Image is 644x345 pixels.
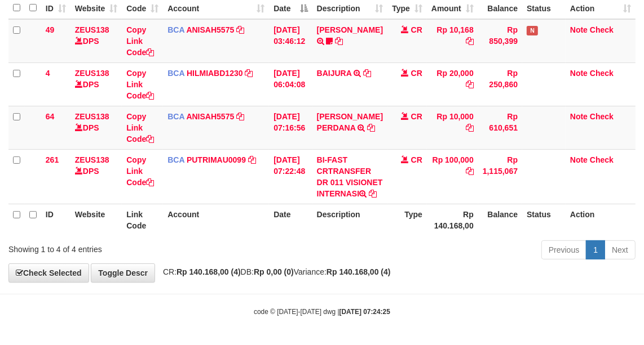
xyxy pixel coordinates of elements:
a: Toggle Descr [91,263,155,283]
a: ZEUS138 [75,69,109,78]
a: ANISAH5575 [186,25,234,34]
strong: Rp 140.168,00 (4) [177,267,241,276]
a: ZEUS138 [75,112,109,121]
a: 1 [586,240,605,259]
td: Rp 10,000 [427,106,478,149]
a: Check [590,25,614,34]
a: Copy ANISAH5575 to clipboard [236,25,244,34]
span: BCA [167,69,184,78]
a: Copy Rp 100,000 to clipboard [466,167,474,176]
span: 261 [46,155,59,164]
td: Rp 850,399 [478,19,522,63]
a: Copy Rp 20,000 to clipboard [466,80,474,89]
td: Rp 1,115,067 [478,149,522,204]
a: Next [605,240,636,259]
span: 49 [46,25,55,34]
a: Copy Link Code [126,155,154,187]
th: ID [41,204,70,236]
a: Copy Rp 10,000 to clipboard [466,123,474,132]
td: DPS [70,106,122,149]
th: Balance [478,204,522,236]
span: BCA [167,112,184,121]
td: [DATE] 07:16:56 [269,106,312,149]
td: Rp 10,168 [427,19,478,63]
th: Date [269,204,312,236]
a: ZEUS138 [75,155,109,164]
a: Note [570,112,588,121]
a: Copy Link Code [126,112,154,144]
span: 4 [46,69,50,78]
small: code © [DATE]-[DATE] dwg | [254,308,390,316]
td: Rp 250,860 [478,62,522,106]
a: BAIJURA [317,69,352,78]
td: Rp 100,000 [427,149,478,204]
a: ANISAH5575 [186,112,234,121]
th: Type [387,204,427,236]
a: Note [570,155,588,164]
span: CR [411,155,422,164]
a: Note [570,69,588,78]
th: Description [312,204,387,236]
td: DPS [70,149,122,204]
th: Link Code [122,204,163,236]
td: [DATE] 07:22:48 [269,149,312,204]
a: Copy Rp 10,168 to clipboard [466,37,474,46]
a: Check [590,69,614,78]
a: Copy INA PAUJANAH to clipboard [336,37,343,46]
a: Copy Link Code [126,69,154,100]
td: Rp 610,651 [478,106,522,149]
a: ZEUS138 [75,25,109,34]
td: DPS [70,19,122,63]
span: 64 [46,112,55,121]
a: Copy HILMIABD1230 to clipboard [245,69,253,78]
a: Check [590,155,614,164]
span: CR [411,69,422,78]
a: Copy Link Code [126,25,154,57]
td: [DATE] 03:46:12 [269,19,312,63]
a: Copy BAIJURA to clipboard [363,69,371,78]
span: CR: DB: Variance: [157,267,391,276]
th: Status [522,204,566,236]
td: Rp 20,000 [427,62,478,106]
a: Note [570,25,588,34]
div: Showing 1 to 4 of 4 entries [8,239,260,255]
td: [DATE] 06:04:08 [269,62,312,106]
th: Website [70,204,122,236]
td: DPS [70,62,122,106]
td: BI-FAST CRTRANSFER DR 011 VISIONET INTERNASI [312,149,387,204]
a: Copy PUTRIMAU0099 to clipboard [248,155,256,164]
a: Previous [541,240,586,259]
a: Check Selected [8,263,89,283]
strong: [DATE] 07:24:25 [339,308,390,316]
a: Copy ANISAH5575 to clipboard [236,112,244,121]
strong: Rp 0,00 (0) [254,267,294,276]
a: HILMIABD1230 [187,69,243,78]
th: Action [566,204,636,236]
strong: Rp 140.168,00 (4) [327,267,391,276]
a: Check [590,112,614,121]
a: PUTRIMAU0099 [187,155,246,164]
a: [PERSON_NAME] PERDANA [317,112,383,132]
a: Copy BI-FAST CRTRANSFER DR 011 VISIONET INTERNASI to clipboard [369,189,377,198]
span: BCA [167,25,184,34]
span: CR [411,112,422,121]
th: Rp 140.168,00 [427,204,478,236]
span: BCA [167,155,184,164]
a: Copy REZA NING PERDANA to clipboard [367,123,375,132]
a: [PERSON_NAME] [317,25,383,34]
span: CR [411,25,422,34]
th: Account [163,204,269,236]
span: Has Note [527,26,538,35]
